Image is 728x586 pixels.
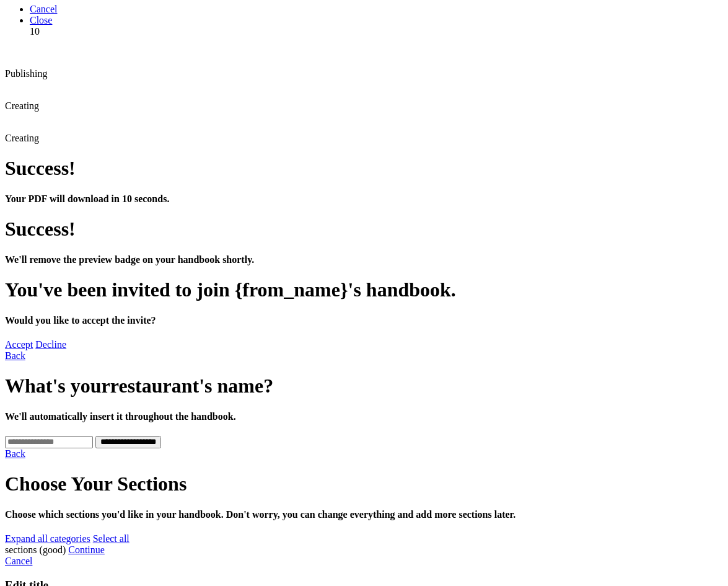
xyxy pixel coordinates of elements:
[30,26,40,37] span: 10
[5,339,33,350] a: Accept
[5,544,66,555] span: sections ( )
[30,15,52,25] a: Close
[5,254,723,265] h4: We'll remove the preview badge on your handbook shortly.
[5,509,723,520] h4: Choose which sections you'd like in your handbook. Don't worry, you can change everything and add...
[5,556,32,566] a: Cancel
[68,544,105,555] a: Continue
[110,375,199,397] span: restaurant
[5,68,47,79] span: Publishing
[5,375,723,397] h1: What's your 's name?
[5,315,723,326] h4: Would you like to accept the invite?
[5,100,39,111] span: Creating
[5,350,25,361] a: Back
[43,544,63,555] span: good
[5,448,25,459] a: Back
[93,533,129,544] a: Select all
[5,157,723,180] h1: Success!
[5,473,723,495] h1: Choose Your Sections
[5,278,723,301] h1: You've been invited to join {from_name}'s handbook.
[5,218,723,241] h1: Success!
[5,411,723,422] h4: We'll automatically insert it throughout the handbook.
[5,533,90,544] a: Expand all categories
[30,4,57,14] a: Cancel
[5,133,39,143] span: Creating
[5,193,723,205] h4: Your PDF will download in 10 seconds.
[35,339,66,350] a: Decline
